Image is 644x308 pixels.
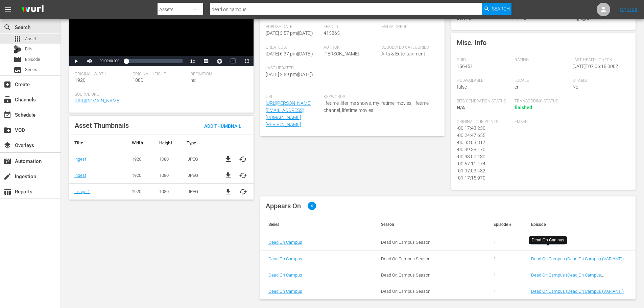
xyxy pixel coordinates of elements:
span: cached [239,171,247,180]
span: hd [190,77,196,83]
td: 1080 [154,167,182,184]
span: Bits Generation Status [457,99,511,104]
th: Height [154,135,182,151]
button: Playback Rate [186,56,199,66]
button: cached [239,188,247,196]
td: 1 [485,267,523,283]
div: - 00:48:07.430 [457,153,511,160]
div: - 00:17:43.230 [457,125,511,132]
span: Asset [25,35,36,42]
span: Asset [14,35,22,43]
a: Image 1 [74,189,90,194]
span: Create [3,80,11,89]
td: 1 [485,234,523,251]
button: Play [69,56,83,66]
th: Season [373,215,485,234]
span: menu [4,5,12,14]
span: 1080 [133,77,143,83]
span: finished [515,105,532,110]
span: Ingestion [3,172,11,181]
td: 1 [485,283,523,299]
span: Original Height [133,72,187,77]
a: [URL][DOMAIN_NAME] [75,98,120,103]
span: 156451 [457,64,473,69]
span: Last Updated [266,66,320,71]
span: [DATE] 3:57 pm ( [DATE] ) [266,30,313,36]
span: Appears On [266,202,301,210]
span: Definition [190,72,245,77]
td: 1080 [154,184,182,200]
div: Dead On Campus [532,237,564,243]
span: Keywords [324,94,436,100]
td: 1080 [154,151,182,167]
span: [DATE]T07:06:18.000Z [572,64,618,69]
td: .JPEG [182,151,218,167]
span: Reports [3,188,11,196]
a: Dead On Campus (Dead On Campus (aenetworks_thrillher_1_01:30:00)) [531,273,604,283]
span: Transcoding Status [515,99,569,104]
span: Episode [25,56,40,63]
span: Original Width [75,72,129,77]
span: lifetime, lifetime shows, mylifetime, movies, lifetime channel, lifetime movies [324,100,436,114]
a: Sign Out [620,7,638,12]
td: Dead On Campus Season [373,283,485,299]
div: - 00:57:11.474 [457,160,511,167]
span: No [572,84,578,90]
a: file_download [224,188,232,196]
td: 1920 [127,184,154,200]
span: 415865 [324,30,340,36]
div: - 00:33:03.317 [457,139,511,146]
th: Title [69,135,127,151]
button: Picture-in-Picture [226,56,240,66]
a: Dead On Campus (Dead On Campus (VARIANT)) [531,256,624,261]
a: ingest [74,173,86,178]
span: Created At [266,45,320,50]
td: .JPEG [182,184,218,200]
span: Publish Date [266,24,320,30]
img: ans4CAIJ8jUAAAAAAAAAAAAAAAAAAAAAAAAgQb4GAAAAAAAAAAAAAAAAAAAAAAAAJMjXAAAAAAAAAAAAAAAAAAAAAAAAgAT5G... [16,2,49,18]
span: Url [266,94,320,100]
button: cached [239,155,247,163]
td: Dead On Campus Season [373,251,485,267]
span: Locale [515,78,569,84]
span: Feed ID [324,24,378,30]
a: Dead On Campus [268,240,302,245]
td: 1 [485,251,523,267]
span: Channels [3,96,11,104]
a: file_download [224,155,232,163]
span: Original Cue Points [457,119,511,125]
span: Embed [515,119,569,125]
td: Dead On Campus Season [373,234,485,251]
span: Add Thumbnail [199,123,247,129]
div: - 01:17:15.970 [457,174,511,182]
span: Bitable [572,78,627,84]
span: Misc. Info [457,39,486,47]
span: en [515,84,520,90]
span: 23.976 [457,15,471,21]
span: Author [324,45,378,50]
div: - 00:39:38.170 [457,146,511,153]
span: false [457,84,467,90]
button: Captions [199,56,213,66]
span: Schedule [3,111,11,119]
button: Search [482,3,511,15]
span: Automation [3,157,11,165]
button: Jump To Time [213,56,226,66]
span: GUID [457,57,511,63]
span: VOD [3,126,11,134]
a: file_download [224,171,232,180]
span: 1.778 [515,15,526,21]
div: Bits [14,45,22,53]
div: - 00:24:47.655 [457,132,511,139]
span: HD Available [457,78,511,84]
th: Episode # [485,215,523,234]
span: Rating [515,57,569,63]
span: Source Url [75,92,245,97]
a: Dead On Campus [268,256,302,261]
td: .JPEG [182,167,218,184]
span: 4 [308,202,316,210]
span: 1920 [75,77,86,83]
td: 1920 [127,151,154,167]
